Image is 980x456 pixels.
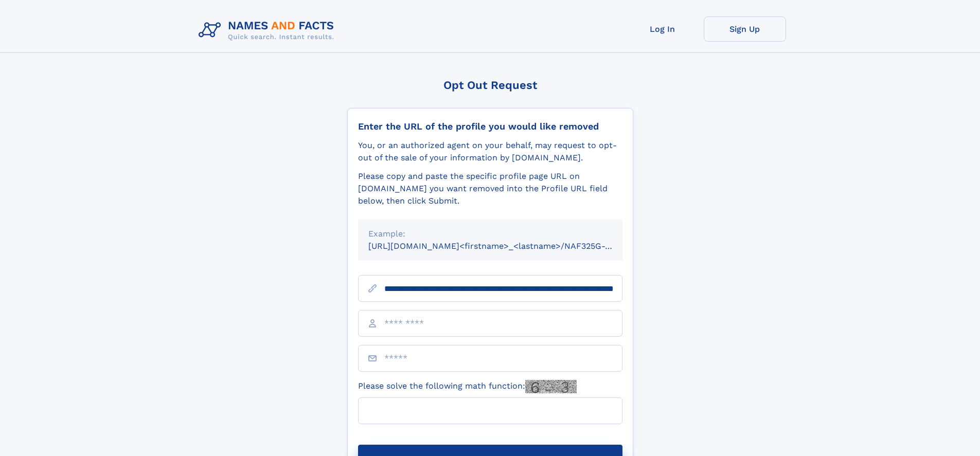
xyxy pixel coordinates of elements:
[194,16,343,44] img: Logo Names and Facts
[358,121,622,132] div: Enter the URL of the profile you would like removed
[358,170,622,207] div: Please copy and paste the specific profile page URL on [DOMAIN_NAME] you want removed into the Pr...
[347,79,633,92] div: Opt Out Request
[358,139,622,164] div: You, or an authorized agent on your behalf, may request to opt-out of the sale of your informatio...
[368,241,642,251] small: [URL][DOMAIN_NAME]<firstname>_<lastname>/NAF325G-xxxxxxxx
[621,16,704,42] a: Log In
[704,16,786,42] a: Sign Up
[358,380,577,393] label: Please solve the following math function:
[368,228,612,240] div: Example:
